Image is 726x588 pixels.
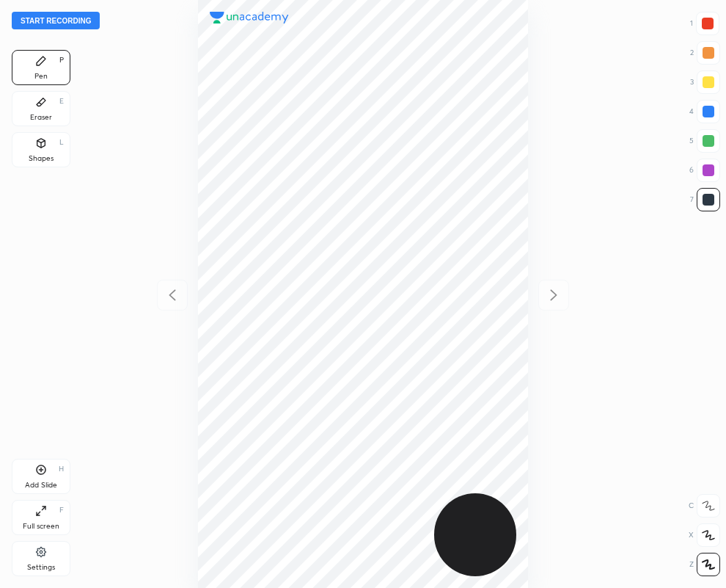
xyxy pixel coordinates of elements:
[689,523,720,547] div: X
[690,41,720,65] div: 2
[689,100,720,123] div: 4
[59,98,64,105] div: E
[690,70,720,94] div: 3
[30,114,52,121] div: Eraser
[59,57,64,64] div: P
[690,188,720,211] div: 7
[59,465,64,473] div: H
[689,553,720,576] div: Z
[23,523,59,530] div: Full screen
[12,12,100,29] button: Start recording
[689,494,720,518] div: C
[689,129,720,153] div: 5
[210,12,289,23] img: logo.38c385cc.svg
[29,155,54,162] div: Shapes
[690,12,719,35] div: 1
[27,564,55,571] div: Settings
[59,507,64,514] div: F
[689,159,720,182] div: 6
[59,139,64,146] div: L
[34,73,48,80] div: Pen
[25,482,57,489] div: Add Slide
